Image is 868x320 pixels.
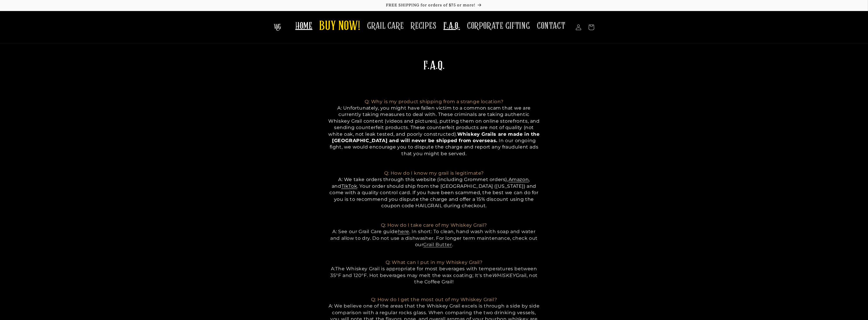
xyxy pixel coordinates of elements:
[330,266,537,278] span: The Whiskey Grail is appropriate for most beverages with temperatures between 35°F and 120°F. Hot...
[533,17,569,35] a: CONTACT
[319,19,360,35] span: BUY NOW!
[316,15,364,38] a: BUY NOW!
[440,17,463,35] a: F.A.Q.
[377,297,497,302] span: How do I get the most out of my Whiskey Grail?
[492,273,516,278] em: WHISKEY
[337,105,383,111] span: A: Unfortunately, y
[328,259,540,292] p: A:
[424,60,445,72] span: F.A.Q.
[330,222,538,247] span: A: See our Grail Care guide . In short: To clean, hand wash with soap and water and allow to dry....
[329,177,538,208] span: A: We take orders through this website (including Grommet orders), , and . Your order should ship...
[367,20,404,32] span: GRAIL CARE
[467,20,530,32] span: CORPORATE GIFTING
[341,183,357,189] a: TikTok
[6,3,862,8] p: FREE SHIPPING for orders of $75 or more!
[292,17,316,35] a: HOME
[328,105,539,137] span: ou might have fallen victim to a common scam that we are currently taking measures to deal with. ...
[274,24,281,31] img: The Whiskey Grail
[295,20,312,32] span: HOME
[386,260,483,265] span: Q: What can I put in my Whiskey Grail?
[411,20,436,32] span: RECIPES
[398,229,409,234] a: here
[407,17,440,35] a: RECIPES
[371,297,497,302] span: Q:
[509,177,529,182] a: Amazon
[424,242,452,247] a: Grail Butter
[443,20,460,32] span: F.A.Q.
[337,99,503,111] span: Q: Why is my product shipping from a strange location?
[537,20,565,32] span: CONTACT
[330,138,539,156] span: In our ongoing fight, we would encourage you to dispute the charge and report any fraudulent ads ...
[364,17,407,35] a: GRAIL CARE
[381,222,487,228] span: Q: How do I take care of my Whiskey Grail?
[384,170,484,176] span: Q: How do I know my grail is legitimate?
[463,17,533,35] a: CORPORATE GIFTING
